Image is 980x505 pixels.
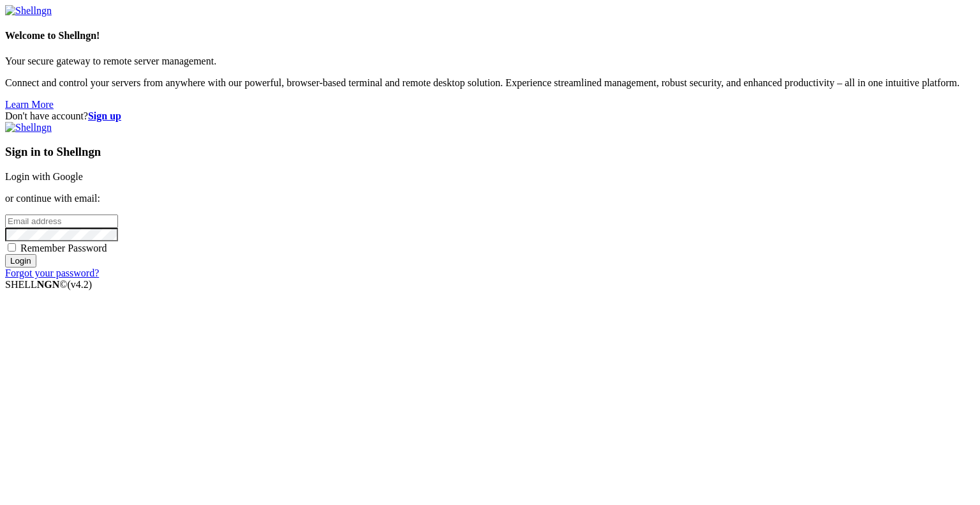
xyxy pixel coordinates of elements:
span: SHELL © [5,279,92,290]
span: Remember Password [20,243,107,253]
p: Connect and control your servers from anywhere with our powerful, browser-based terminal and remo... [5,77,975,89]
img: Shellngn [5,122,52,133]
a: Forgot your password? [5,268,99,278]
b: NGN [37,279,60,290]
input: Login [5,254,36,268]
span: 4.2.0 [68,279,93,290]
a: Sign up [88,110,121,121]
div: Don't have account? [5,110,975,122]
a: Login with Google [5,171,83,182]
a: Learn More [5,99,54,110]
p: Your secure gateway to remote server management. [5,56,975,67]
h4: Welcome to Shellngn! [5,30,975,41]
h3: Sign in to Shellngn [5,145,975,159]
input: Remember Password [8,243,16,252]
input: Email address [5,215,118,228]
p: or continue with email: [5,193,975,204]
img: Shellngn [5,5,52,17]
